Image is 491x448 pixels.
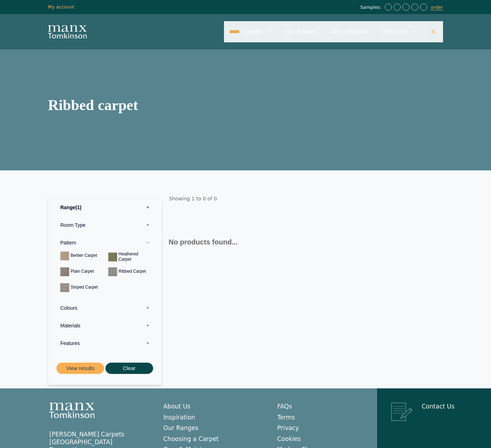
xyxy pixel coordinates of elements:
[56,363,104,374] button: View results
[277,435,301,442] a: Cookies
[75,205,81,210] span: 1
[105,363,153,374] button: Clear
[163,424,198,431] a: Our Ranges
[163,435,219,442] a: Choosing a Carpet
[53,334,156,352] label: Features
[169,241,442,244] h3: No products found...
[360,5,383,11] span: Samples:
[48,97,98,113] span: ribbed
[48,25,87,38] img: Manx Tomkinson
[431,5,443,10] a: order
[169,192,442,206] p: Showing 1 to 0 of 0
[49,402,95,418] img: Manx Tomkinson Logo
[424,21,443,42] a: Close Search Bar
[53,216,156,234] label: Room Type
[53,234,156,252] label: Pattern
[277,424,299,431] a: Privacy
[277,414,295,421] a: Terms
[53,299,156,317] label: Colours
[422,403,455,410] a: Contact Us
[277,403,292,410] a: FAQs
[224,21,443,42] nav: Primary
[53,199,156,216] label: Range
[163,403,190,410] a: About Us
[48,4,74,10] a: My account
[48,97,443,113] h1: carpet
[53,317,156,334] label: Materials
[163,414,195,421] a: Inspiration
